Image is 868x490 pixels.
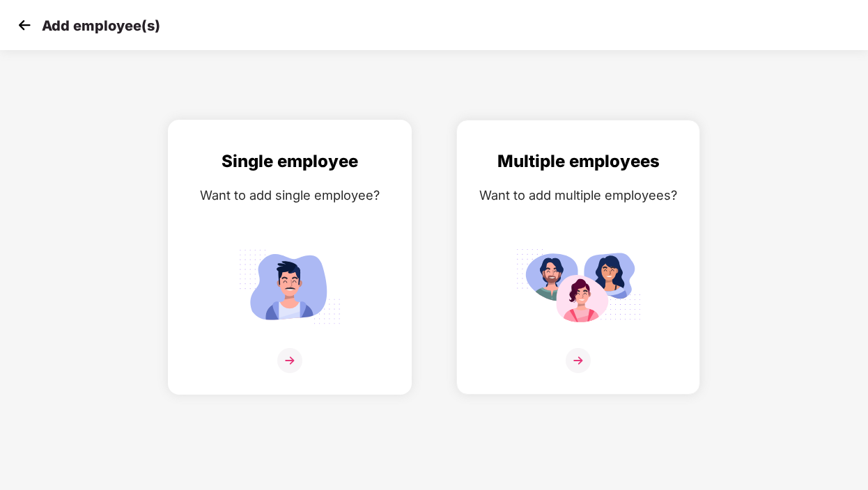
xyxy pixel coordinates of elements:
[42,17,160,34] p: Add employee(s)
[566,348,591,373] img: svg+xml;base64,PHN2ZyB4bWxucz0iaHR0cDovL3d3dy53My5vcmcvMjAwMC9zdmciIHdpZHRoPSIzNiIgaGVpZ2h0PSIzNi...
[516,243,641,330] img: svg+xml;base64,PHN2ZyB4bWxucz0iaHR0cDovL3d3dy53My5vcmcvMjAwMC9zdmciIGlkPSJNdWx0aXBsZV9lbXBsb3llZS...
[227,243,352,330] img: svg+xml;base64,PHN2ZyB4bWxucz0iaHR0cDovL3d3dy53My5vcmcvMjAwMC9zdmciIGlkPSJTaW5nbGVfZW1wbG95ZWUiIH...
[471,185,685,205] div: Want to add multiple employees?
[277,348,302,373] img: svg+xml;base64,PHN2ZyB4bWxucz0iaHR0cDovL3d3dy53My5vcmcvMjAwMC9zdmciIHdpZHRoPSIzNiIgaGVpZ2h0PSIzNi...
[471,148,685,175] div: Multiple employees
[14,15,35,35] img: svg+xml;base64,PHN2ZyB4bWxucz0iaHR0cDovL3d3dy53My5vcmcvMjAwMC9zdmciIHdpZHRoPSIzMCIgaGVpZ2h0PSIzMC...
[183,185,397,205] div: Want to add single employee?
[183,148,397,175] div: Single employee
